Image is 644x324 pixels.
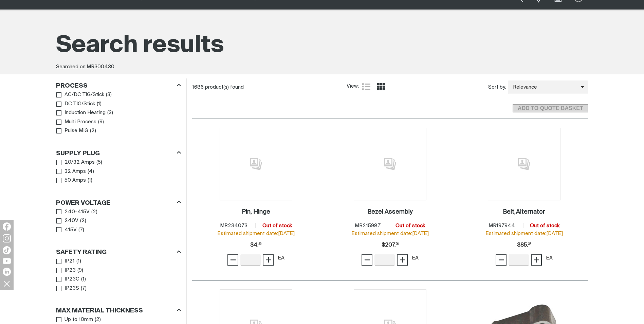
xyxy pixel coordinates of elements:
[250,238,261,252] span: $4.
[3,222,11,231] img: Facebook
[81,275,86,283] span: ( 1 )
[65,159,95,166] span: 20/32 Amps
[95,316,101,324] span: ( 2 )
[78,226,84,234] span: ( 7 )
[262,223,292,228] span: Out of stock
[65,275,79,283] span: IP23C
[517,238,531,252] span: $85.
[3,258,11,264] img: YouTube
[517,238,531,252] div: Price
[56,100,95,109] a: DC TIG/Stick
[65,109,106,117] span: Induction Heating
[65,257,75,265] span: IP21
[250,238,261,252] div: Price
[367,209,412,215] h2: Bezel Assembly
[533,254,540,266] span: +
[192,96,588,115] section: Add to cart control
[503,208,545,216] a: Belt,Alternator
[56,31,588,61] h1: Search results
[56,208,181,235] ul: Power Voltage
[56,158,95,167] a: 20/32 Amps
[3,234,11,242] img: Instagram
[81,285,87,292] span: ( 7 )
[412,254,419,262] div: EA
[192,84,347,91] div: 1686
[513,104,588,113] button: Add selected products to the shopping cart
[217,231,295,236] span: Estimated shipment date: [DATE]
[56,248,181,257] div: Safety Rating
[395,223,425,228] span: Out of stock
[80,217,86,225] span: ( 2 )
[65,267,76,274] span: IP23
[91,208,97,216] span: ( 2 )
[367,208,412,216] a: Bezel Assembly
[503,209,545,215] h2: Belt,Alternator
[65,285,79,292] span: IP23S
[530,223,559,228] span: Out of stock
[56,81,181,90] div: Process
[1,278,13,289] img: hide socials
[56,257,75,266] a: IP21
[65,316,93,324] span: Up to 10mm
[3,246,11,254] img: TikTok
[205,85,244,90] span: product(s) found
[3,268,11,276] img: LinkedIn
[56,216,79,226] a: 240V
[399,254,406,266] span: +
[192,78,588,96] section: Product list controls
[56,150,100,158] h3: Supply Plug
[56,167,86,176] a: 32 Amps
[347,83,359,90] span: View:
[56,82,88,90] h3: Process
[513,104,587,113] span: ADD TO QUOTE BASKET
[65,168,86,176] span: 32 Amps
[354,128,426,200] img: No image for this product
[106,91,112,99] span: ( 3 )
[355,223,381,228] span: MR215987
[498,254,504,266] span: −
[65,91,104,99] span: AC/DC TIG/Stick
[546,254,553,262] div: EA
[259,243,261,246] sup: 39
[488,84,506,91] span: Sort by:
[65,177,86,184] span: 50 Amps
[56,275,80,284] a: IP23C
[56,257,181,293] ul: Safety Rating
[98,118,104,126] span: ( 9 )
[56,199,110,207] h3: Power Voltage
[65,100,95,108] span: DC TIG/Stick
[87,64,114,69] span: MR300430
[220,128,292,200] img: No image for this product
[265,254,272,266] span: +
[76,257,81,265] span: ( 1 )
[56,90,105,100] a: AC/DC TIG/Stick
[364,254,370,266] span: −
[56,198,181,207] div: Power Voltage
[65,118,96,126] span: Multi Process
[56,266,76,275] a: IP23
[56,284,79,293] a: IP23S
[56,208,90,217] a: 240-415V
[88,168,94,176] span: ( 4 )
[56,118,97,127] a: Multi Process
[488,128,560,200] img: No image for this product
[107,109,113,117] span: ( 3 )
[230,254,236,266] span: −
[90,127,96,135] span: ( 2 )
[56,226,77,235] a: 415V
[65,127,88,135] span: Pulse MIG
[56,249,107,256] h3: Safety Rating
[65,208,90,216] span: 240-415V
[56,306,181,315] div: Max Material Thickness
[56,63,588,71] div: Searched on:
[382,238,399,252] div: Price
[88,177,92,184] span: ( 1 )
[485,231,563,236] span: Estimated shipment date: [DATE]
[528,243,531,246] sup: 37
[362,83,370,91] a: List view
[351,231,429,236] span: Estimated shipment date: [DATE]
[56,307,143,315] h3: Max Material Thickness
[382,238,399,252] span: $207.
[278,254,284,262] div: EA
[97,100,102,108] span: ( 1 )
